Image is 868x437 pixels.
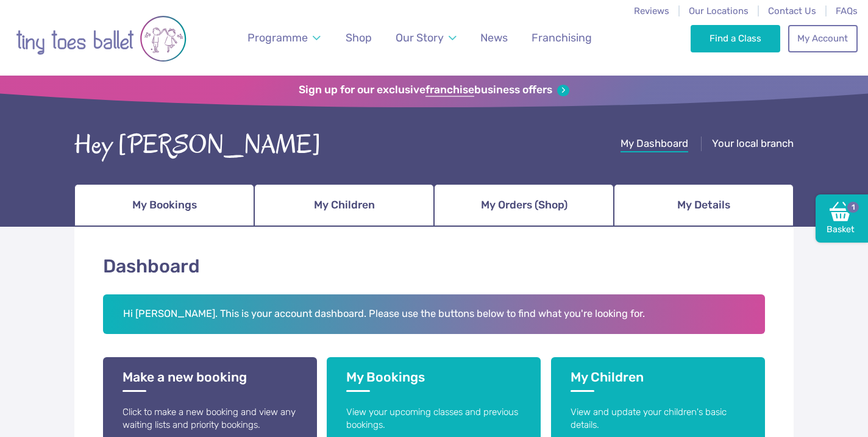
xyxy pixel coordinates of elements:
[614,184,794,227] a: My Details
[425,83,474,97] strong: franchise
[254,184,434,227] a: My Children
[475,24,513,52] a: News
[691,25,780,52] a: Find a Class
[481,194,567,216] span: My Orders (Shop)
[434,184,614,227] a: My Orders (Shop)
[788,25,858,52] a: My Account
[103,254,765,280] h1: Dashboard
[634,5,669,16] a: Reviews
[396,31,444,44] span: Our Story
[816,194,868,243] a: Basket1
[526,24,597,52] a: Franchising
[123,406,297,432] p: Click to make a new booking and view any waiting lists and priority bookings.
[712,137,794,152] a: Your local branch
[571,369,745,392] h3: My Children
[480,31,508,44] span: News
[247,31,308,44] span: Programme
[677,194,730,216] span: My Details
[346,369,521,392] h3: My Bookings
[346,406,521,432] p: View your upcoming classes and previous bookings.
[346,31,372,44] span: Shop
[16,8,187,69] img: tiny toes ballet
[74,126,321,164] div: Hey [PERSON_NAME]
[340,24,377,52] a: Shop
[123,369,297,392] h3: Make a new booking
[390,24,462,52] a: Our Story
[132,194,197,216] span: My Bookings
[74,184,254,227] a: My Bookings
[768,5,816,16] a: Contact Us
[299,83,569,97] a: Sign up for our exclusivefranchisebusiness offers
[314,194,375,216] span: My Children
[712,137,794,149] span: Your local branch
[532,31,592,44] span: Franchising
[845,200,860,215] span: 1
[571,406,745,432] p: View and update your children's basic details.
[242,24,326,52] a: Programme
[103,294,765,335] h2: Hi [PERSON_NAME]. This is your account dashboard. Please use the buttons below to find what you'r...
[836,5,858,16] a: FAQs
[689,5,749,16] a: Our Locations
